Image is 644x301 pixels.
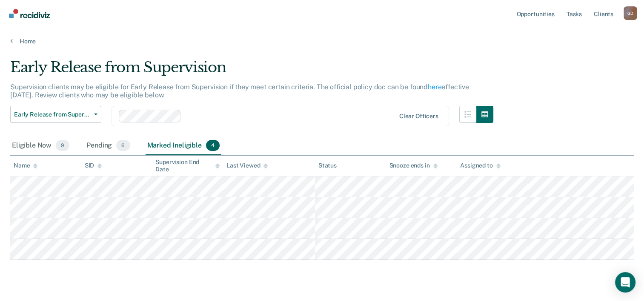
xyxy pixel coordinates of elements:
div: Supervision End Date [155,159,220,173]
div: Open Intercom Messenger [615,272,635,292]
div: G D [624,6,637,20]
span: 4 [206,140,220,151]
div: Clear officers [399,113,438,120]
button: Early Release from Supervision [10,106,101,123]
img: Recidiviz [9,9,50,18]
div: Snooze ends in [389,162,437,169]
div: Status [318,162,337,169]
p: Supervision clients may be eligible for Early Release from Supervision if they meet certain crite... [10,83,469,99]
span: Early Release from Supervision [14,111,91,118]
a: Home [10,37,634,45]
span: 6 [116,140,130,151]
button: Profile dropdown button [624,6,637,20]
a: here [428,83,441,91]
div: Early Release from Supervision [10,59,493,83]
div: Last Viewed [226,162,268,169]
div: Marked Ineligible4 [146,136,222,155]
div: SID [85,162,102,169]
div: Pending6 [85,136,132,155]
div: Name [14,162,37,169]
div: Assigned to [460,162,500,169]
div: Eligible Now9 [10,136,71,155]
span: 9 [56,140,69,151]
